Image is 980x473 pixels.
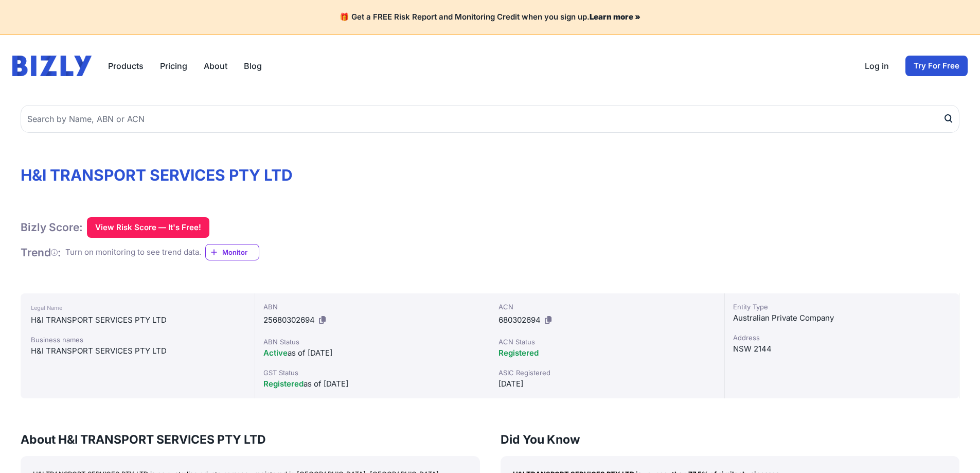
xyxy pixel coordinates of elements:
[108,60,144,72] button: Products
[905,56,968,76] a: Try For Free
[498,337,716,347] div: ACN Status
[263,367,481,378] div: GST Status
[498,367,716,378] div: ASIC Registered
[222,247,259,257] span: Monitor
[87,217,209,238] button: View Risk Score — It's Free!
[21,105,959,133] input: Search by Name, ABN or ACN
[263,379,304,389] span: Registered
[498,315,541,325] span: 680302694
[590,12,640,22] a: Learn more »
[205,244,259,260] a: Monitor
[65,247,201,258] div: Turn on monitoring to see trend data.
[501,431,960,448] h3: Did You Know
[498,302,716,312] div: ACN
[263,348,288,358] span: Active
[263,315,315,325] span: 25680302694
[31,345,244,357] div: H&I TRANSPORT SERVICES PTY LTD
[733,302,951,312] div: Entity Type
[21,431,480,448] h3: About H&I TRANSPORT SERVICES PTY LTD
[498,378,716,390] div: [DATE]
[733,332,951,343] div: Address
[31,302,244,314] div: Legal Name
[244,60,262,72] a: Blog
[263,378,481,390] div: as of [DATE]
[498,348,539,358] span: Registered
[31,335,244,345] div: Business names
[263,302,481,312] div: ABN
[263,337,481,347] div: ABN Status
[21,246,61,259] h1: Trend :
[21,166,959,184] h1: H&I TRANSPORT SERVICES PTY LTD
[733,343,951,355] div: NSW 2144
[31,314,244,326] div: H&I TRANSPORT SERVICES PTY LTD
[263,347,481,359] div: as of [DATE]
[865,60,889,72] a: Log in
[733,312,951,324] div: Australian Private Company
[160,60,187,72] a: Pricing
[204,60,227,72] a: About
[12,12,968,22] h4: 🎁 Get a FREE Risk Report and Monitoring Credit when you sign up.
[21,220,83,234] h1: Bizly Score:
